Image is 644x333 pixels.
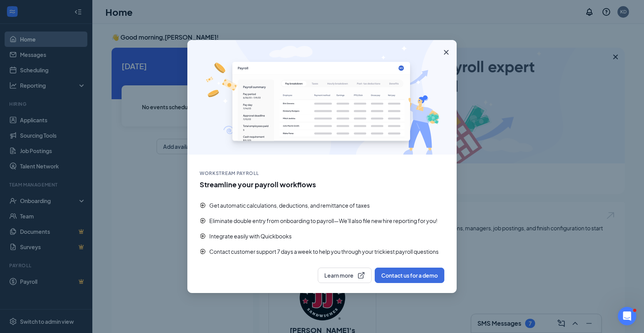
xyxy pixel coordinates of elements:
[357,271,365,280] svg: ExternalLink
[375,268,444,283] button: Contact us for a demo
[209,201,370,209] div: Get automatic calculations, deductions, and remittance of taxes
[200,218,206,224] svg: ArrowCircle
[209,217,437,225] div: Eliminate double entry from onboarding to payroll—We'll also file new hire reporting for you!
[318,268,372,283] button: Learn more ExternalLink
[200,180,316,189] h2: Streamline your payroll workflows
[442,48,451,57] svg: Cross
[200,233,206,239] svg: ArrowCircle
[436,40,457,65] button: Close
[209,248,439,255] div: Contact customer support 7 days a week to help you through your trickiest payroll questions
[200,170,444,176] div: WORKSTREAM PAYROLL
[618,307,636,325] iframe: Intercom live chat
[200,248,206,255] svg: ArrowCircle
[209,232,292,240] div: Integrate easily with Quickbooks
[200,202,206,208] svg: ArrowCircle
